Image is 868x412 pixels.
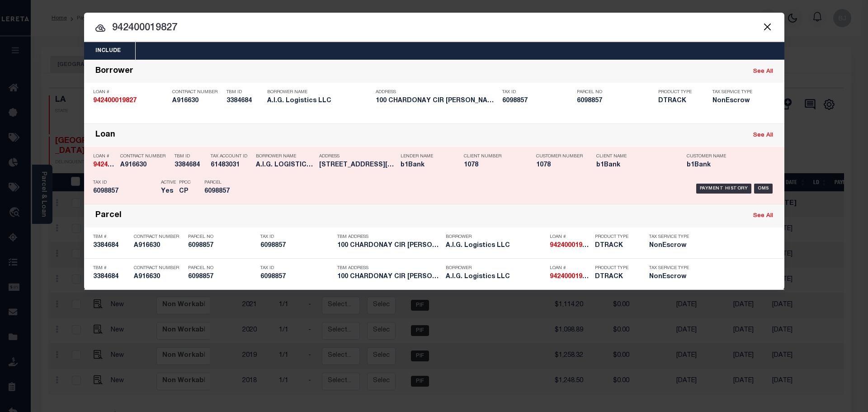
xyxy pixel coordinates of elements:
[753,69,773,75] a: See All
[595,265,636,271] p: Product Type
[337,242,441,250] h5: 100 CHARDONAY CIR BROUSSARD LA ...
[596,154,673,159] p: Client Name
[204,188,245,195] h5: 6098857
[762,21,774,33] button: Close
[577,97,654,105] h5: 6098857
[536,161,581,169] h5: 1078
[175,154,206,159] p: TBM ID
[134,242,184,250] h5: A916630
[337,273,441,281] h5: 100 CHARDONAY CIR BROUSSARD LA ...
[226,97,263,105] h5: 3384684
[179,188,191,195] h5: CP
[175,161,206,169] h5: 3384684
[401,154,450,159] p: Lender Name
[93,234,129,240] p: TBM #
[211,154,251,159] p: Tax Account ID
[260,242,333,250] h5: 6098857
[464,161,523,169] h5: 1078
[376,97,498,105] h5: 100 CHARDONAY CIR BROUSSARD LA ...
[120,161,170,169] h5: A916630
[595,234,636,240] p: Product Type
[84,42,132,60] button: Include
[446,234,545,240] p: Borrower
[464,154,523,159] p: Client Number
[95,66,133,77] div: Borrower
[188,234,256,240] p: Parcel No
[550,234,590,240] p: Loan #
[319,154,396,159] p: Address
[267,90,371,95] p: Borrower Name
[649,242,690,250] h5: NonEscrow
[226,90,263,95] p: TBM ID
[446,273,545,281] h5: A.I.G. Logistics LLC
[577,90,654,95] p: Parcel No
[134,265,184,271] p: Contract Number
[550,273,590,281] h5: 942400019827
[687,154,764,159] p: Customer Name
[134,234,184,240] p: Contract Number
[753,133,773,138] a: See All
[260,234,333,240] p: Tax ID
[712,90,758,95] p: Tax Service Type
[337,234,441,240] p: TBM Address
[319,161,396,169] h5: 100 Chardonay Cir, Broussard LA...
[754,184,773,194] div: OMS
[550,242,593,249] strong: 942400019827
[596,161,673,169] h5: b1Bank
[260,273,333,281] h5: 6098857
[649,265,690,271] p: Tax Service Type
[188,273,256,281] h5: 6098857
[550,274,593,280] strong: 942400019827
[753,213,773,219] a: See All
[256,154,315,159] p: Borrower Name
[93,154,116,159] p: Loan #
[93,98,137,104] strong: 942400019827
[93,180,156,185] p: Tax ID
[260,265,333,271] p: Tax ID
[536,154,583,159] p: Customer Number
[93,161,116,169] h5: 942400019827
[502,90,572,95] p: Tax ID
[161,180,176,185] p: Active
[188,242,256,250] h5: 6098857
[204,180,245,185] p: Parcel
[256,161,315,169] h5: A.I.G. LOGISTICS LLC
[161,188,175,195] h5: Yes
[502,97,572,105] h5: 6098857
[95,211,122,221] div: Parcel
[712,97,758,105] h5: NonEscrow
[172,90,222,95] p: Contract Number
[93,90,168,95] p: Loan #
[658,97,699,105] h5: DTRACK
[84,20,784,36] input: Start typing...
[93,162,137,168] strong: 942400019827
[93,242,129,250] h5: 3384684
[93,188,156,195] h5: 6098857
[93,265,129,271] p: TBM #
[595,273,636,281] h5: DTRACK
[687,161,764,169] h5: b1Bank
[188,265,256,271] p: Parcel No
[93,273,129,281] h5: 3384684
[649,273,690,281] h5: NonEscrow
[95,130,115,141] div: Loan
[401,161,450,169] h5: b1Bank
[649,234,690,240] p: Tax Service Type
[595,242,636,250] h5: DTRACK
[696,184,752,194] div: Payment History
[376,90,498,95] p: Address
[134,273,184,281] h5: A916630
[658,90,699,95] p: Product Type
[172,97,222,105] h5: A916630
[550,265,590,271] p: Loan #
[211,161,251,169] h5: 61483031
[267,97,371,105] h5: A.I.G. Logistics LLC
[446,242,545,250] h5: A.I.G. Logistics LLC
[550,242,590,250] h5: 942400019827
[179,180,191,185] p: PPCC
[446,265,545,271] p: Borrower
[337,265,441,271] p: TBM Address
[120,154,170,159] p: Contract Number
[93,97,168,105] h5: 942400019827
